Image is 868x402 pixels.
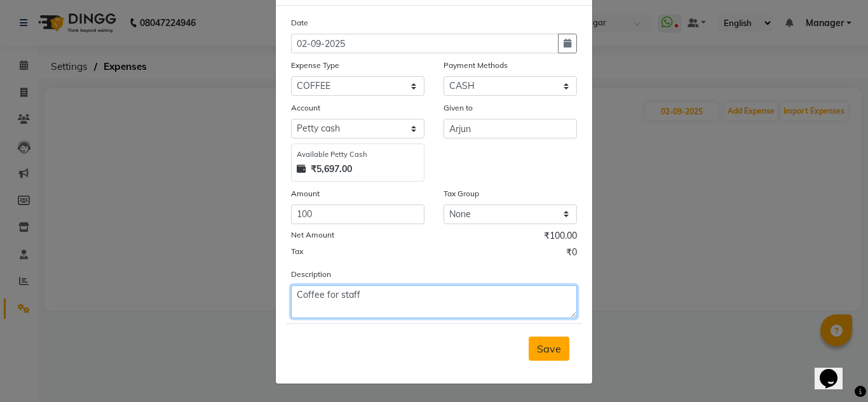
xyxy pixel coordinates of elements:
label: Tax Group [444,188,479,199]
span: ₹0 [566,246,577,262]
iframe: chat widget [815,351,855,389]
label: Given to [444,102,473,114]
label: Payment Methods [444,60,508,71]
label: Expense Type [291,60,339,71]
div: Available Petty Cash [297,149,419,160]
label: Date [291,17,308,29]
input: Amount [291,204,424,224]
label: Tax [291,246,303,257]
span: Save [537,342,561,355]
label: Net Amount [291,229,334,241]
span: ₹100.00 [544,229,577,246]
input: Given to [444,119,577,138]
label: Description [291,269,331,280]
label: Account [291,102,320,114]
label: Amount [291,188,320,199]
strong: ₹5,697.00 [311,163,352,176]
button: Save [529,337,569,361]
